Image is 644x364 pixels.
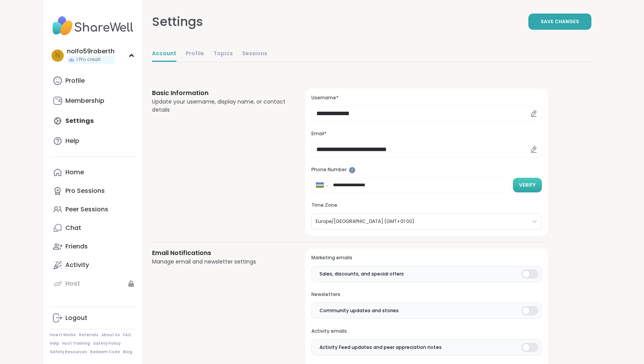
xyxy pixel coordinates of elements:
div: nolfo59roberth [67,47,114,56]
a: Blog [123,349,132,355]
span: Community updates and stories [319,307,399,314]
a: Help [50,132,136,150]
div: Chat [65,224,81,232]
a: FAQ [123,332,131,338]
a: How It Works [50,332,76,338]
div: Pro Sessions [65,187,105,195]
span: Save Changes [541,18,579,25]
h3: Newsletters [311,291,542,298]
div: Profile [65,77,85,85]
a: Friends [50,237,136,256]
a: Redeem Code [90,349,120,355]
a: Host [50,274,136,293]
span: Verify [519,182,536,189]
span: n [55,51,60,61]
a: Chat [50,219,136,237]
a: Help [50,341,59,346]
div: Logout [65,314,87,322]
div: Peer Sessions [65,205,108,214]
div: Membership [65,97,104,105]
div: Activity [65,261,89,269]
a: Host Training [62,341,90,346]
span: Activity Feed updates and peer appreciation notes [319,344,442,351]
div: Update your username, display name, or contact details [152,98,287,114]
div: Friends [65,242,88,251]
h3: Time Zone [311,202,542,209]
a: Logout [50,309,136,327]
a: Profile [186,46,204,62]
a: Referrals [79,332,98,338]
div: Host [65,279,80,288]
h3: Marketing emails [311,255,542,261]
a: Activity [50,256,136,274]
img: ShareWell Nav Logo [50,12,136,39]
a: Pro Sessions [50,182,136,200]
a: Membership [50,92,136,110]
a: Profile [50,71,136,90]
span: 1 Pro credit [76,56,101,63]
iframe: Spotlight [349,167,355,173]
h3: Email* [311,131,542,137]
a: About Us [101,332,120,338]
div: Help [65,137,79,145]
a: Safety Policy [93,341,121,346]
h3: Email Notifications [152,248,287,258]
h3: Username* [311,95,542,101]
a: Topics [214,46,233,62]
h3: Activity emails [311,328,542,335]
span: Sales, discounts, and special offers [319,270,404,277]
a: Account [152,46,176,62]
h3: Basic Information [152,88,287,98]
div: Settings [152,12,203,31]
button: Verify [513,178,542,192]
a: Safety Resources [50,349,87,355]
a: Peer Sessions [50,200,136,219]
button: Save Changes [528,14,591,30]
div: Home [65,168,84,177]
a: Sessions [242,46,267,62]
div: Manage email and newsletter settings [152,258,287,266]
a: Home [50,163,136,182]
h3: Phone Number [311,167,542,173]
